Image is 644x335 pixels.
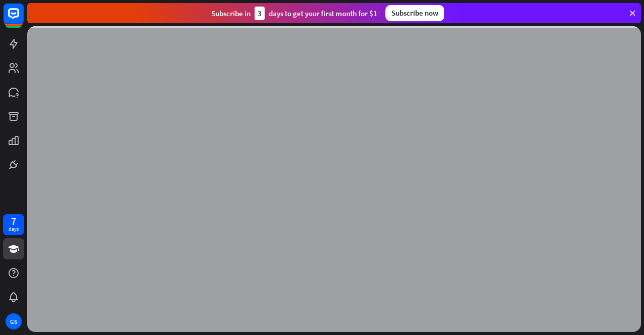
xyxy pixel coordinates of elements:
[211,7,377,20] div: Subscribe in days to get your first month for $1
[11,217,16,226] div: 7
[385,5,444,21] div: Subscribe now
[6,313,22,329] div: GS
[3,214,24,235] a: 7 days
[255,7,265,20] div: 3
[9,226,19,233] div: days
